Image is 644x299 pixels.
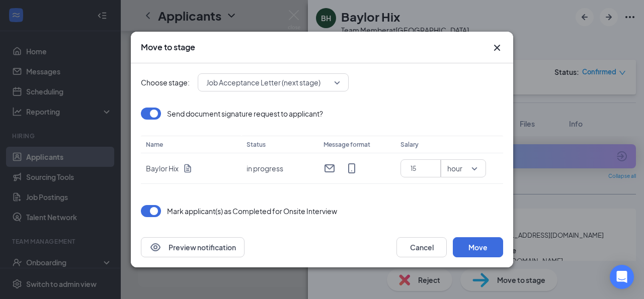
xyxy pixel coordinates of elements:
button: Close [491,42,503,54]
td: in progress [242,153,318,184]
svg: Document [183,163,193,173]
p: Mark applicant(s) as Completed for Onsite Interview [167,206,337,216]
p: Send document signature request to applicant? [167,109,323,119]
span: Job Acceptance Letter (next stage) [206,75,320,90]
div: Open Intercom Messenger [610,265,634,289]
th: Status [242,136,318,153]
th: Name [141,136,242,153]
th: Salary [395,136,503,153]
input: $ [405,161,440,176]
svg: MobileSms [346,162,358,174]
span: hour [447,161,462,176]
svg: Cross [491,42,503,54]
div: Loading offer data. [141,108,503,189]
svg: Eye [149,241,162,253]
button: Cancel [396,237,447,257]
button: Move [453,237,503,257]
p: Baylor Hix [146,163,179,173]
svg: Email [324,162,336,174]
h3: Move to stage [141,42,195,53]
th: Message format [318,136,395,153]
button: EyePreview notification [141,237,245,257]
span: Choose stage: [141,77,190,88]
